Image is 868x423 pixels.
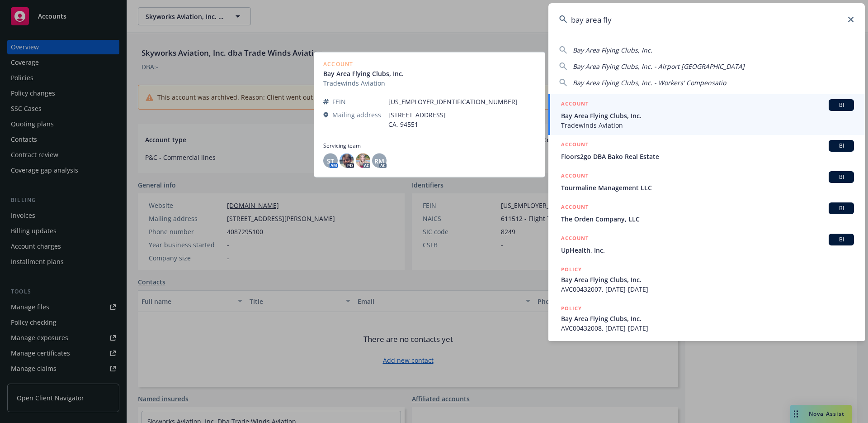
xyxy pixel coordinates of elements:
[561,152,854,161] span: Floors2go DBA Bako Real Estate
[561,111,854,120] span: Bay Area Flying Clubs, Inc.
[548,197,865,229] a: ACCOUNTBIThe Orden Company, LLC
[561,99,589,110] h5: ACCOUNT
[561,265,582,274] h5: POLICY
[561,140,589,151] h5: ACCOUNT
[573,78,726,87] span: Bay Area Flying Clubs, Inc. - Workers' Compensatio
[573,62,745,71] span: Bay Area Flying Clubs, Inc. - Airport [GEOGRAPHIC_DATA]
[548,299,865,338] a: POLICYBay Area Flying Clubs, Inc.AVC00432008, [DATE]-[DATE]
[832,101,850,109] span: BI
[561,234,589,245] h5: ACCOUNT
[548,260,865,299] a: POLICYBay Area Flying Clubs, Inc.AVC00432007, [DATE]-[DATE]
[548,3,865,36] input: Search...
[832,236,850,244] span: BI
[548,135,865,166] a: ACCOUNTBIFloors2go DBA Bako Real Estate
[561,323,854,333] span: AVC00432008, [DATE]-[DATE]
[561,202,589,213] h5: ACCOUNT
[832,173,850,181] span: BI
[561,314,854,323] span: Bay Area Flying Clubs, Inc.
[561,171,589,182] h5: ACCOUNT
[832,142,850,150] span: BI
[832,204,850,212] span: BI
[561,304,582,313] h5: POLICY
[561,284,854,294] span: AVC00432007, [DATE]-[DATE]
[548,229,865,260] a: ACCOUNTBIUpHealth, Inc.
[561,214,854,224] span: The Orden Company, LLC
[561,183,854,192] span: Tourmaline Management LLC
[561,120,854,130] span: Tradewinds Aviation
[548,166,865,197] a: ACCOUNTBITourmaline Management LLC
[573,46,652,54] span: Bay Area Flying Clubs, Inc.
[548,94,865,135] a: ACCOUNTBIBay Area Flying Clubs, Inc.Tradewinds Aviation
[561,245,854,255] span: UpHealth, Inc.
[561,275,854,284] span: Bay Area Flying Clubs, Inc.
